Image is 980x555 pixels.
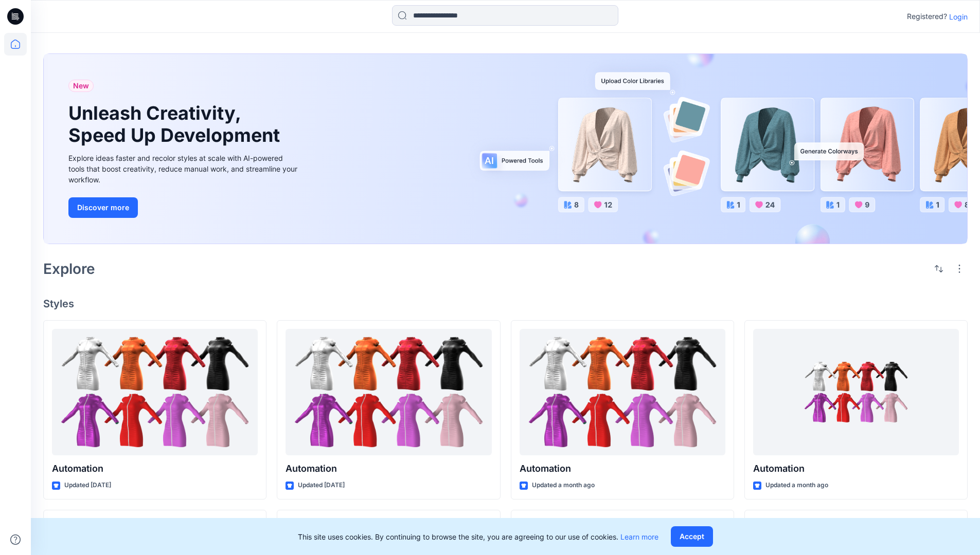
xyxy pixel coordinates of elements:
a: Learn more [620,532,658,541]
a: Automation [753,329,959,456]
p: Automation [286,461,491,476]
a: Automation [52,329,258,456]
p: Automation [753,461,959,476]
a: Automation [520,329,725,456]
p: This site uses cookies. By continuing to browse the site, you are agreeing to our use of cookies. [298,531,658,542]
p: Automation [52,461,258,476]
p: Updated a month ago [532,480,595,491]
p: Registered? [907,10,947,23]
button: Discover more [68,197,138,218]
a: Automation [286,329,491,456]
p: Login [949,11,968,22]
a: Discover more [68,197,300,218]
span: New [73,80,89,92]
h1: Unleash Creativity, Speed Up Development [68,102,284,146]
h2: Explore [43,261,95,277]
div: Explore ideas faster and recolor styles at scale with AI-powered tools that boost creativity, red... [68,153,300,185]
p: Updated a month ago [765,480,828,491]
p: Updated [DATE] [64,480,111,491]
button: Accept [671,526,713,547]
p: Updated [DATE] [298,480,345,491]
p: Automation [520,461,725,476]
h4: Styles [43,298,968,310]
